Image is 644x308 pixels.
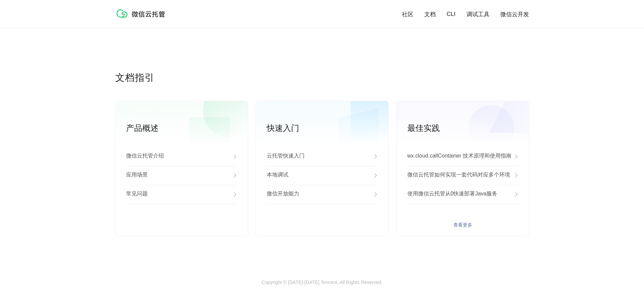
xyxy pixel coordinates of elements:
[115,7,169,20] img: 微信云托管
[267,190,299,198] p: 微信开放能力
[402,10,413,18] a: 社区
[267,147,378,166] a: 云托管快速入门
[126,185,237,204] a: 常见问题
[500,10,529,18] a: 微信云开发
[267,222,378,228] a: 查看更多
[267,123,388,134] p: 快速入门
[467,10,490,18] a: 调试工具
[115,16,169,21] a: 微信云托管
[126,147,237,166] a: 微信云托管介绍
[267,166,378,185] a: 本地调试
[262,280,382,286] p: Copyright © [DATE]-[DATE] Tencent. All Rights Reserved.
[447,11,455,18] a: CLI
[126,190,148,198] p: 常见问题
[267,171,288,180] p: 本地调试
[407,123,529,134] p: 最佳实践
[407,222,518,228] a: 查看更多
[115,71,529,85] p: 文档指引
[126,222,237,228] a: 查看更多
[126,123,248,134] p: 产品概述
[407,185,518,204] a: 使用微信云托管从0快速部署Java服务
[407,147,518,166] a: wx.cloud.callContainer 技术原理和使用指南
[407,166,518,185] a: 微信云托管如何实现一套代码对应多个环境
[267,152,305,161] p: 云托管快速入门
[424,10,436,18] a: 文档
[267,185,378,204] a: 微信开放能力
[407,171,510,180] p: 微信云托管如何实现一套代码对应多个环境
[126,152,164,161] p: 微信云托管介绍
[126,166,237,185] a: 应用场景
[126,171,148,180] p: 应用场景
[407,152,512,161] p: wx.cloud.callContainer 技术原理和使用指南
[407,190,498,198] p: 使用微信云托管从0快速部署Java服务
